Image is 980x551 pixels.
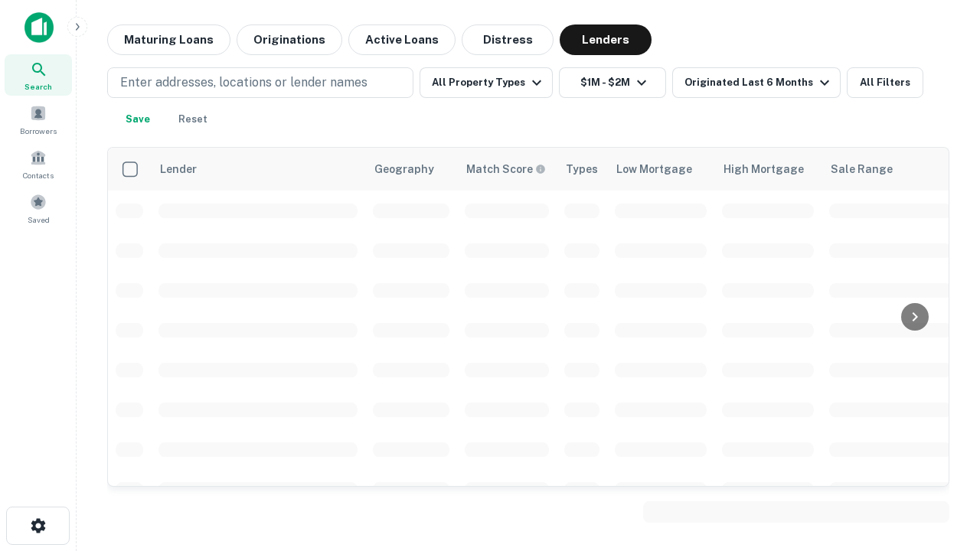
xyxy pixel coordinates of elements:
a: Saved [5,187,72,229]
button: Distress [462,24,554,55]
button: All Property Types [420,67,553,98]
div: Capitalize uses an advanced AI algorithm to match your search with the best lender. The match sco... [466,161,546,178]
div: Geography [374,160,434,178]
button: Lenders [560,24,652,55]
a: Contacts [5,143,72,184]
button: Reset [168,104,217,135]
div: Sale Range [831,160,893,178]
img: capitalize-icon.png [24,12,54,43]
th: Geography [365,148,457,191]
h6: Match Score [466,161,543,178]
a: Search [5,54,72,96]
button: Enter addresses, locations or lender names [107,67,413,98]
th: High Mortgage [714,148,822,191]
th: Lender [151,148,365,191]
button: Originations [237,24,342,55]
span: Contacts [23,169,54,181]
div: High Mortgage [724,160,804,178]
button: All Filters [847,67,923,98]
iframe: Chat Widget [903,429,980,502]
p: Enter addresses, locations or lender names [120,73,367,92]
div: Low Mortgage [616,160,692,178]
th: Types [557,148,607,191]
th: Low Mortgage [607,148,714,191]
span: Borrowers [20,125,57,137]
th: Sale Range [822,148,959,191]
button: Save your search to get updates of matches that match your search criteria. [113,104,162,135]
div: Originated Last 6 Months [684,73,834,92]
a: Borrowers [5,99,72,140]
button: $1M - $2M [559,67,666,98]
span: Saved [28,214,50,226]
button: Originated Last 6 Months [672,67,841,98]
button: Maturing Loans [107,24,230,55]
th: Capitalize uses an advanced AI algorithm to match your search with the best lender. The match sco... [457,148,557,191]
div: Types [566,160,598,178]
div: Lender [160,160,197,178]
button: Active Loans [348,24,456,55]
span: Search [24,80,52,93]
